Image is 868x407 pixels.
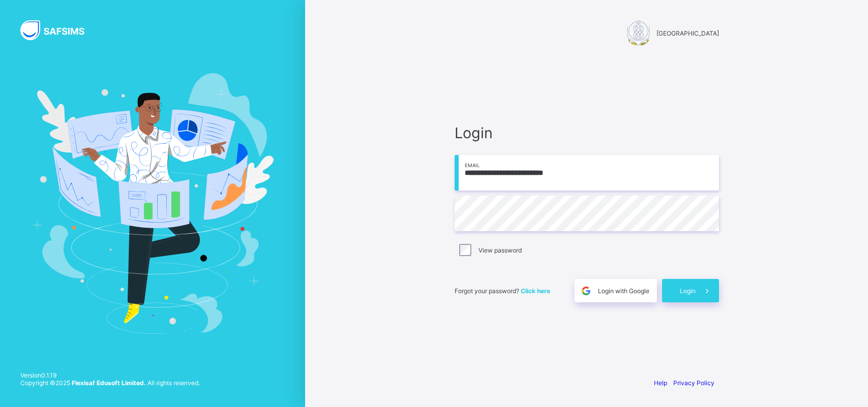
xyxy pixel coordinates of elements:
[680,287,696,295] span: Login
[521,287,550,295] a: Click here
[455,287,550,295] span: Forgot your password?
[478,246,522,254] label: View password
[598,287,649,295] span: Login with Google
[20,371,200,379] span: Version 0.1.19
[72,379,146,387] strong: Flexisaf Edusoft Limited.
[455,124,719,142] span: Login
[32,73,274,333] img: Hero Image
[20,20,97,40] img: SAFSIMS Logo
[580,285,592,297] img: google.396cfc9801f0270233282035f929180a.svg
[656,29,719,37] span: [GEOGRAPHIC_DATA]
[654,379,667,387] a: Help
[20,379,200,387] span: Copyright © 2025 All rights reserved.
[673,379,714,387] a: Privacy Policy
